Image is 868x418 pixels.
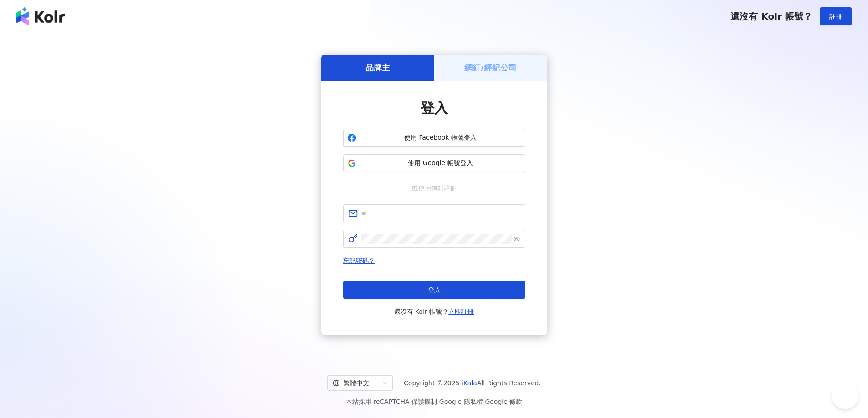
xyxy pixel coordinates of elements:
[730,11,812,22] span: 還沒有 Kolr 帳號？
[448,308,474,315] a: 立即註冊
[365,62,390,73] h5: 品牌主
[346,396,522,407] span: 本站採用 reCAPTCHA 保護機制
[439,398,483,405] a: Google 隱私權
[464,62,517,73] h5: 網紅/經紀公司
[428,286,441,293] span: 登入
[514,236,520,242] span: eye-invisible
[343,257,375,264] a: 忘記密碼？
[483,398,485,405] span: |
[360,159,521,168] span: 使用 Google 帳號登入
[360,133,521,142] span: 使用 Facebook 帳號登入
[343,129,525,147] button: 使用 Facebook 帳號登入
[343,281,525,299] button: 登入
[437,398,439,405] span: |
[820,7,852,25] button: 註冊
[832,382,859,409] iframe: Help Scout Beacon - Open
[829,13,842,20] span: 註冊
[421,100,448,116] span: 登入
[16,7,65,25] img: logo
[343,154,525,172] button: 使用 Google 帳號登入
[394,306,474,317] span: 還沒有 Kolr 帳號？
[333,376,379,390] div: 繁體中文
[485,398,522,405] a: Google 條款
[462,379,477,387] a: iKala
[406,183,463,193] span: 或使用信箱註冊
[404,378,541,388] span: Copyright © 2025 All Rights Reserved.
